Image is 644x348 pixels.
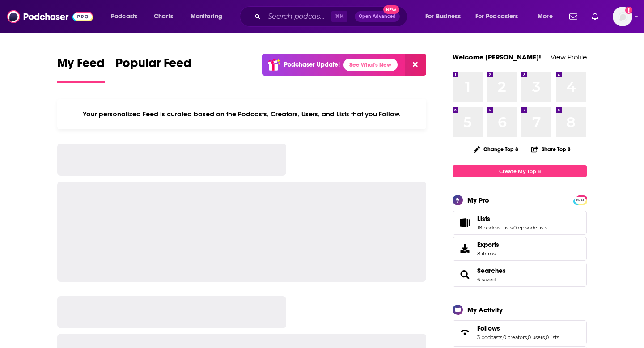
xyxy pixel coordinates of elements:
[575,196,585,203] a: PRO
[551,53,587,61] a: View Profile
[111,10,137,23] span: Podcasts
[477,276,496,283] a: 6 saved
[105,9,149,24] button: open menu
[456,268,474,281] a: Searches
[456,326,474,339] a: Follows
[527,334,528,340] span: ,
[613,7,632,26] img: User Profile
[264,9,331,24] input: Search podcasts, credits, & more...
[475,10,518,23] span: For Podcasters
[383,5,399,14] span: New
[57,99,426,129] div: Your personalized Feed is curated based on the Podcasts, Creators, Users, and Lists that you Follow.
[503,334,527,340] a: 0 creators
[154,10,173,23] span: Charts
[331,11,347,22] span: ⌘ K
[359,14,396,19] span: Open Advanced
[566,9,581,24] a: Show notifications dropdown
[625,7,632,14] svg: Add a profile image
[470,9,531,24] button: open menu
[477,215,490,223] span: Lists
[453,53,541,61] a: Welcome [PERSON_NAME]!
[477,324,559,332] a: Follows
[453,237,587,261] a: Exports
[477,267,506,275] a: Searches
[477,324,500,332] span: Follows
[467,306,503,314] div: My Activity
[531,9,564,24] button: open menu
[57,55,105,76] span: My Feed
[115,55,191,76] span: Popular Feed
[456,216,474,229] a: Lists
[115,55,191,83] a: Popular Feed
[477,215,547,223] a: Lists
[343,59,398,71] a: See What's New
[546,334,559,340] a: 0 lists
[453,165,587,177] a: Create My Top 8
[467,196,489,204] div: My Pro
[613,7,632,26] button: Show profile menu
[284,61,340,68] p: Podchaser Update!
[477,241,499,249] span: Exports
[468,144,524,155] button: Change Top 8
[453,263,587,287] span: Searches
[575,197,585,204] span: PRO
[456,242,474,255] span: Exports
[477,334,502,340] a: 3 podcasts
[588,9,602,24] a: Show notifications dropdown
[355,11,400,22] button: Open AdvancedNew
[477,250,499,257] span: 8 items
[425,10,461,23] span: For Business
[513,225,513,231] span: ,
[531,140,571,158] button: Share Top 8
[184,9,234,24] button: open menu
[502,334,503,340] span: ,
[528,334,545,340] a: 0 users
[545,334,546,340] span: ,
[538,10,553,23] span: More
[57,55,105,83] a: My Feed
[7,8,93,25] img: Podchaser - Follow, Share and Rate Podcasts
[453,320,587,344] span: Follows
[613,7,632,26] span: Logged in as megcassidy
[148,9,178,24] a: Charts
[477,225,513,231] a: 18 podcast lists
[191,10,222,23] span: Monitoring
[453,211,587,235] span: Lists
[248,6,416,27] div: Search podcasts, credits, & more...
[419,9,472,24] button: open menu
[513,225,547,231] a: 0 episode lists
